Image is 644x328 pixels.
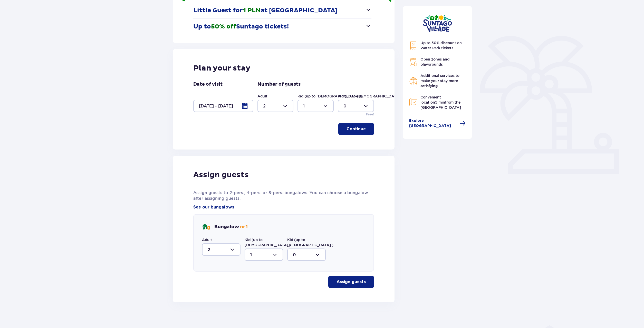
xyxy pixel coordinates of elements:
img: Grill Icon [409,58,417,66]
button: Little Guest for1 PLNat [GEOGRAPHIC_DATA] [193,3,372,18]
p: Assign guests [337,279,366,285]
p: Up to Suntago tickets! [193,23,289,31]
p: Number of guests [257,81,301,87]
span: Up to 50% discount on Water Park tickets [420,41,462,50]
label: Adult [202,237,212,242]
img: Map Icon [409,98,417,106]
p: Bungalow [214,224,248,230]
img: Suntago Village [423,14,452,32]
button: Assign guests [328,276,374,288]
span: 50% off [211,23,236,31]
span: Convenient location from the [GEOGRAPHIC_DATA] [420,95,461,110]
label: Adult [257,94,267,99]
span: Open zones and playgrounds [420,57,449,66]
p: Free! [366,112,374,117]
p: Assign guests [193,170,249,180]
p: Date of visit [193,81,223,87]
a: Explore [GEOGRAPHIC_DATA] [409,118,466,128]
img: bungalows Icon [202,223,210,231]
span: nr 1 [240,224,248,230]
label: Kid (up to [DEMOGRAPHIC_DATA].) [245,237,291,247]
button: Continue [338,123,374,135]
p: Plan your stay [193,63,251,73]
label: Kid (up to [DEMOGRAPHIC_DATA].) [338,94,403,99]
label: Kid (up to [DEMOGRAPHIC_DATA].) [297,94,363,99]
p: Assign guests to 2-pers., 4-pers. or 8-pers. bungalows. You can choose a bungalow after assigning... [193,190,374,201]
label: Kid (up to [DEMOGRAPHIC_DATA].) [287,237,333,247]
span: 1 PLN [243,7,261,14]
img: Restaurant Icon [409,77,417,85]
p: Continue [347,126,366,132]
span: Additional services to make your stay more satisfying [420,74,459,88]
span: 5 min [435,100,445,104]
p: Little Guest for at [GEOGRAPHIC_DATA] [193,7,337,14]
button: Up to50% offSuntago tickets! [193,19,372,35]
img: Discount Icon [409,41,417,50]
span: Explore [GEOGRAPHIC_DATA] [409,118,456,128]
a: See our bungalows [193,204,234,210]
